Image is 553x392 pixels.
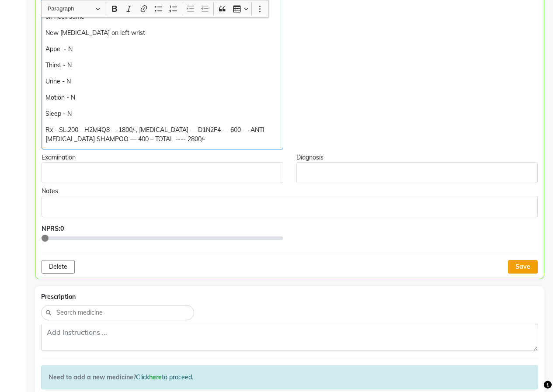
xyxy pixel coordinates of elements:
p: Urine - N [45,77,279,86]
div: Prescription [41,292,538,302]
div: Examination [42,153,283,162]
div: Notes [42,187,538,196]
p: Rx - SL.200—H2M4Q8—-1800/-, [MEDICAL_DATA] — D1N2F4 — 600 — ANTI [MEDICAL_DATA] SHAMPOO — 400 – T... [45,125,279,144]
div: Diagnosis [296,153,538,162]
strong: Need to add a new medicine? [49,373,136,381]
input: Search medicine [56,308,189,318]
p: Thirst - N [45,61,279,70]
p: Motion - N [45,93,279,102]
div: Editor toolbar [42,0,268,17]
p: New [MEDICAL_DATA] on left wrist [45,28,279,38]
div: Rich Text Editor, main [42,162,283,183]
span: 0 [60,225,64,232]
p: Sleep - N [45,109,279,118]
div: NPRS: [42,224,283,233]
div: Click to proceed. [41,365,538,389]
span: Paragraph [48,3,93,14]
a: here [149,373,162,381]
button: Paragraph [44,2,104,16]
button: Delete [42,260,75,274]
button: Save [508,260,538,274]
p: Appe - N [45,45,279,54]
div: Rich Text Editor, main [42,196,538,217]
div: Rich Text Editor, main [296,162,538,183]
